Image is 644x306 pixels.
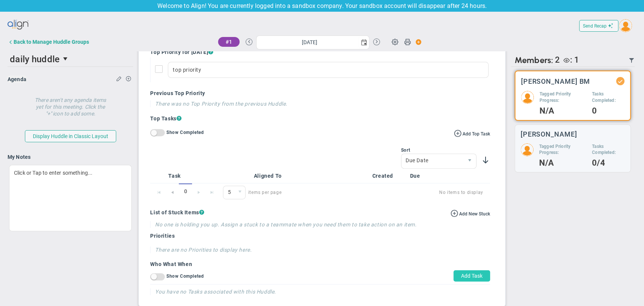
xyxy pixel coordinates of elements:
h4: There was no Top Priority from the previous Huddle. [155,100,490,107]
h4: 0/4 [592,160,625,166]
span: select [234,186,245,199]
th: Created [369,169,407,183]
button: Add New Stuck [450,209,490,217]
h4: There aren't any agenda items yet for this meeting. Click the "+" icon to add some. [33,91,108,117]
span: Due Date [401,154,463,167]
span: Add New Stuck [459,211,490,217]
span: Agenda [8,76,26,82]
span: Add Top Task [463,131,490,137]
div: Sort [401,148,476,153]
span: Members: [515,55,553,65]
span: Send Recap [583,23,607,29]
img: align-logo.svg [8,17,29,32]
span: daily huddle [10,54,60,65]
img: 202869.Person.photo [619,19,632,32]
span: Huddle Settings [388,34,402,49]
span: 0 [179,183,192,200]
span: Print Huddle [404,38,411,49]
span: 0 [223,186,246,199]
div: top priority [168,62,488,78]
button: Send Recap [579,20,618,32]
span: 2 [555,55,560,65]
span: No items to display [290,188,483,197]
th: Aligned To [251,169,369,183]
button: Add Top Task [454,129,490,137]
h4: N/A [539,160,586,166]
h4: No one is holding you up. Assign a stuck to a teammate when you need them to take action on an item. [155,221,490,228]
img: 208835.Person.photo [521,143,533,156]
h5: Tasks Completed: [592,91,624,104]
div: Back to Manage Huddle Groups [14,39,89,45]
h5: Tasks Completed: [592,143,625,156]
h4: There are no Priorities to display here. [155,246,356,253]
h4: Who What When [150,261,490,268]
h5: Tagged Priority Progress: [539,143,586,156]
h4: Previous Top Priority [150,90,490,97]
span: 1 [574,55,579,65]
span: select [463,154,476,168]
th: Task [165,169,229,183]
h4: Top Tasks [150,115,490,122]
th: Due [407,169,445,183]
h3: [PERSON_NAME] [521,131,577,138]
div: Click or Tap to enter something... [9,165,132,231]
h4: Top Priority for [DATE] [150,49,490,55]
span: Action Button [412,37,421,47]
span: Show Completed [166,274,204,279]
h4: You have no Tasks associated with this Huddle. [155,288,490,295]
div: Lucy Rodriguez is a Viewer. [560,55,579,65]
div: Updated Status [618,78,623,84]
img: 202869.Person.photo [521,91,534,104]
h4: My Notes [8,154,133,160]
span: : [570,55,572,65]
span: select [60,52,72,65]
span: Filter Updated Members [629,57,635,63]
button: Back to Manage Huddle Groups [8,34,89,49]
label: Show Completed [166,130,204,135]
span: 5 [223,186,234,199]
h4: List of Stuck Items [150,209,490,216]
h4: 0 [592,108,624,114]
h4: N/A [539,108,586,114]
span: #1 [226,39,232,45]
h3: [PERSON_NAME] BM [521,78,590,85]
h4: Priorities [150,232,490,239]
button: Add Task [453,270,490,281]
h5: Tagged Priority Progress: [539,91,586,104]
button: Display Huddle in Classic Layout [25,130,116,142]
span: select [358,36,369,49]
span: items per page [223,186,281,199]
